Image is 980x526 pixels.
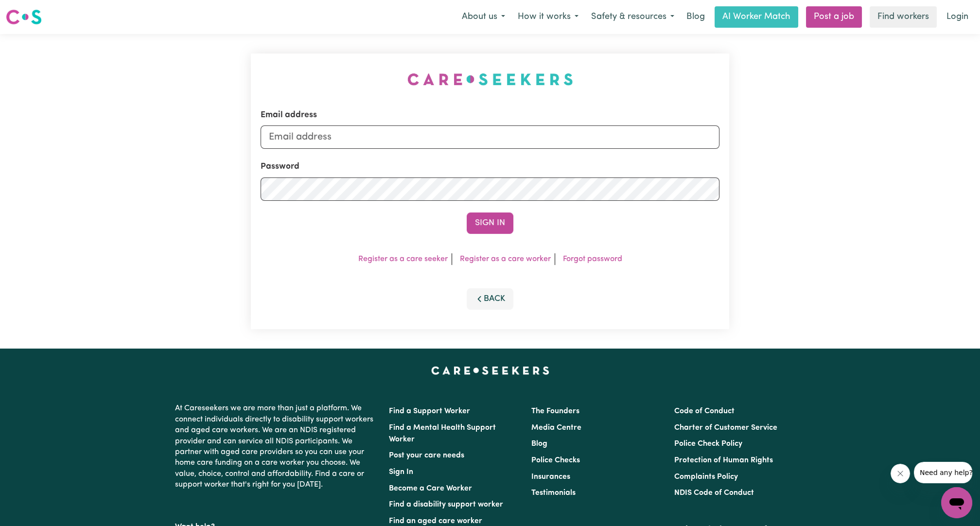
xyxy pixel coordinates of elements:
a: Blog [531,440,547,448]
a: Become a Care Worker [389,485,472,492]
iframe: Button to launch messaging window [941,487,972,518]
a: The Founders [531,407,579,415]
a: Police Checks [531,456,580,464]
a: Find an aged care worker [389,517,482,525]
p: At Careseekers we are more than just a platform. We connect individuals directly to disability su... [175,399,377,494]
button: Sign In [467,212,513,234]
a: Find workers [870,6,937,28]
a: Find a disability support worker [389,501,503,508]
a: NDIS Code of Conduct [674,489,754,497]
img: Careseekers logo [6,8,42,26]
iframe: Message from company [914,462,972,483]
a: Register as a care worker [460,255,551,263]
a: Find a Mental Health Support Worker [389,424,496,443]
a: Code of Conduct [674,407,735,415]
a: Careseekers logo [6,6,42,28]
label: Email address [261,109,317,122]
input: Email address [261,125,719,149]
a: Post a job [806,6,862,28]
a: AI Worker Match [715,6,798,28]
a: Blog [681,6,711,28]
a: Register as a care seeker [358,255,448,263]
a: Protection of Human Rights [674,456,773,464]
button: About us [455,7,511,27]
button: Safety & resources [585,7,681,27]
a: Find a Support Worker [389,407,470,415]
a: Charter of Customer Service [674,424,777,432]
a: Forgot password [563,255,622,263]
a: Post your care needs [389,452,464,459]
button: How it works [511,7,585,27]
span: Need any help? [6,7,59,15]
a: Testimonials [531,489,576,497]
a: Media Centre [531,424,581,432]
a: Login [941,6,974,28]
label: Password [261,160,299,173]
a: Careseekers home page [431,366,549,374]
a: Police Check Policy [674,440,742,448]
iframe: Close message [891,464,910,483]
button: Back [467,288,513,310]
a: Complaints Policy [674,473,738,481]
a: Sign In [389,468,413,476]
a: Insurances [531,473,570,481]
